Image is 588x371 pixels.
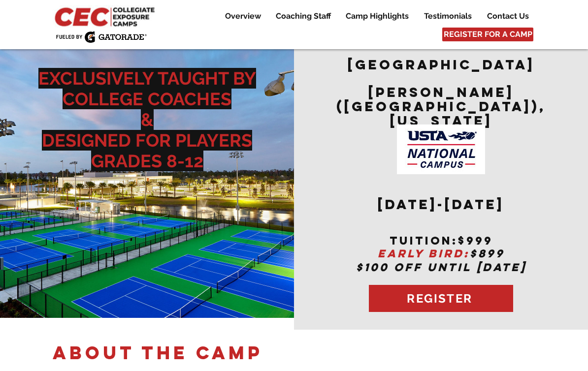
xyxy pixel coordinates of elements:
[470,247,505,260] span: $899
[218,10,268,22] a: Overview
[369,285,513,312] a: REGISTER
[336,98,546,129] span: ([GEOGRAPHIC_DATA]), [US_STATE]
[480,10,536,22] a: Contact Us
[53,5,159,28] img: CEC Logo Primary_edited.jpg
[42,130,252,151] span: DESIGNED FOR PLAYERS
[38,68,256,109] span: EXCLUSIVELY TAUGHT BY COLLEGE COACHES
[390,234,493,247] span: tuition:$999
[378,247,470,260] span: EARLY BIRD:
[419,10,477,22] p: Testimonials
[141,109,154,130] span: &
[444,29,532,40] span: REGISTER FOR A CAMP
[442,28,533,41] a: REGISTER FOR A CAMP
[338,10,416,22] a: Camp Highlights
[220,10,266,22] p: Overview
[53,341,263,364] span: ABOUT THE CAMP
[407,291,472,306] span: REGISTER
[56,31,147,43] img: Fueled by Gatorade.png
[356,260,526,274] span: $100 OFF UNTIL [DATE]
[417,10,479,22] a: Testimonials
[378,196,504,213] span: [DATE]-[DATE]
[271,10,336,22] p: Coaching Staff
[210,10,536,22] nav: Site
[91,151,203,171] span: GRADES 8-12
[348,56,535,73] span: [GEOGRAPHIC_DATA]
[268,10,338,22] a: Coaching Staff
[482,10,534,22] p: Contact Us
[341,10,414,22] p: Camp Highlights
[368,84,514,100] span: [PERSON_NAME]
[397,124,485,174] img: USTA Campus image_edited.jpg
